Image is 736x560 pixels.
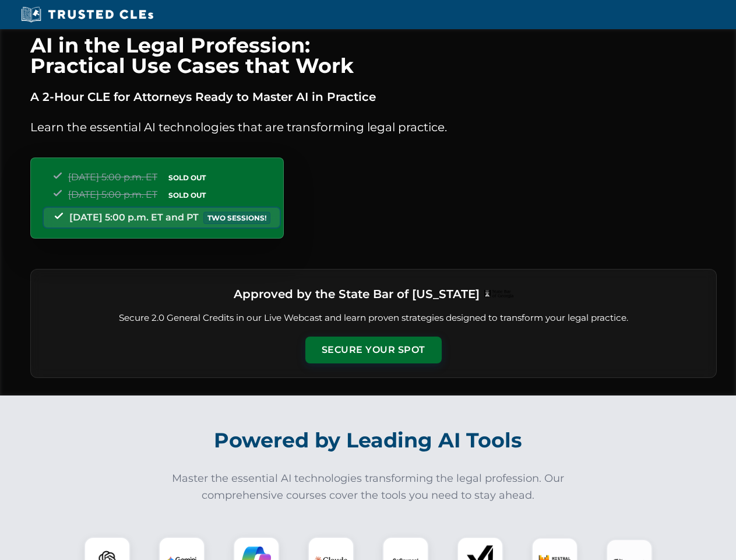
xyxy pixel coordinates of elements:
[305,337,442,363] button: Secure Your Spot
[164,189,210,201] span: SOLD OUT
[164,470,572,504] p: Master the essential AI technologies transforming the legal profession. Our comprehensive courses...
[234,283,480,304] h3: Approved by the State Bar of [US_STATE]
[68,189,157,200] span: [DATE] 5:00 p.m. ET
[30,87,717,106] p: A 2-Hour CLE for Attorneys Ready to Master AI in Practice
[45,311,702,325] p: Secure 2.0 General Credits in our Live Webcast and learn proven strategies designed to transform ...
[484,290,513,298] img: Logo
[30,35,717,76] h1: AI in the Legal Profession: Practical Use Cases that Work
[30,118,717,136] p: Learn the essential AI technologies that are transforming legal practice.
[45,420,691,461] h2: Powered by Leading AI Tools
[68,171,157,183] span: [DATE] 5:00 p.m. ET
[164,171,210,184] span: SOLD OUT
[17,6,157,23] img: Trusted CLEs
